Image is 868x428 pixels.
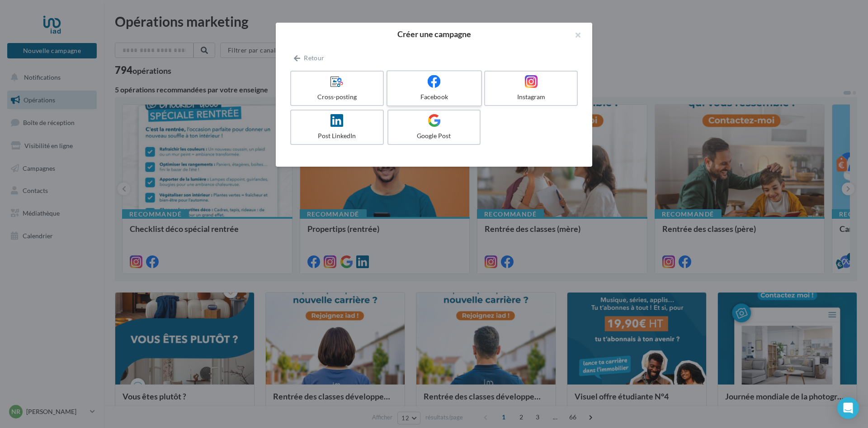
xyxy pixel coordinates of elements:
h2: Créer une campagne [290,30,578,38]
div: Post LinkedIn [295,131,379,140]
div: Google Post [392,131,476,140]
div: Cross-posting [295,92,379,101]
button: Retour [290,53,328,63]
div: Facebook [391,92,477,101]
div: Instagram [489,92,573,101]
div: Open Intercom Messenger [837,397,859,419]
